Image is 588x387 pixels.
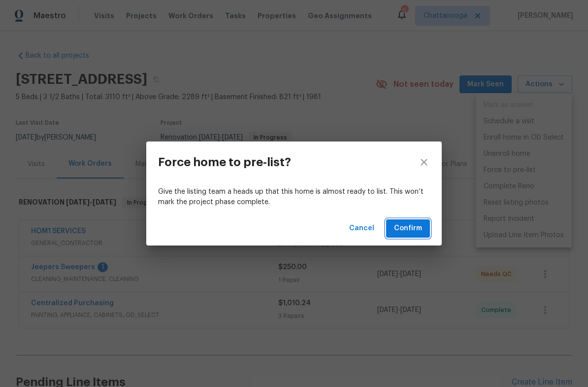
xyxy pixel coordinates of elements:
span: Confirm [394,222,422,235]
button: close [406,141,442,183]
span: Cancel [349,222,374,235]
button: Confirm [386,219,430,238]
button: Cancel [345,219,378,238]
h3: Force home to pre-list? [158,155,291,169]
p: Give the listing team a heads up that this home is almost ready to list. This won’t mark the proj... [158,187,430,208]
